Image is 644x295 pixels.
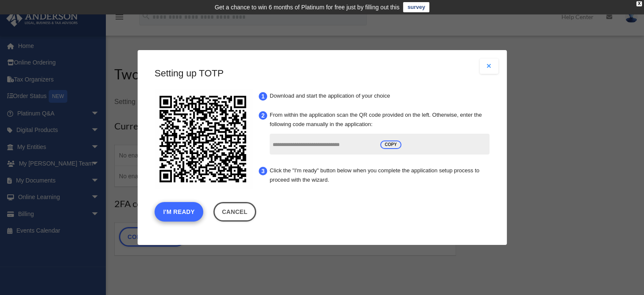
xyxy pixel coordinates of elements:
img: svg+xml;base64,PD94bWwgdmVyc2lvbj0iMS4wIiBlbmNvZGluZz0iVVRGLTgiPz4KPHN2ZyB4bWxucz0iaHR0cDovL3d3dy... [152,89,253,190]
h3: Setting up TOTP [155,67,490,80]
li: From within the application scan the QR code provided on the left. Otherwise, enter the following... [267,107,492,159]
span: COPY [380,140,401,149]
a: survey [403,2,429,12]
div: close [636,1,642,6]
li: Download and start the application of your choice [267,89,492,104]
button: Close modal [480,59,498,74]
li: Click the "I'm ready" button below when you complete the application setup process to proceed wit... [267,163,492,188]
button: I'm Ready [155,202,203,222]
a: Cancel [213,202,256,222]
div: Get a chance to win 6 months of Platinum for free just by filling out this [215,2,400,12]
